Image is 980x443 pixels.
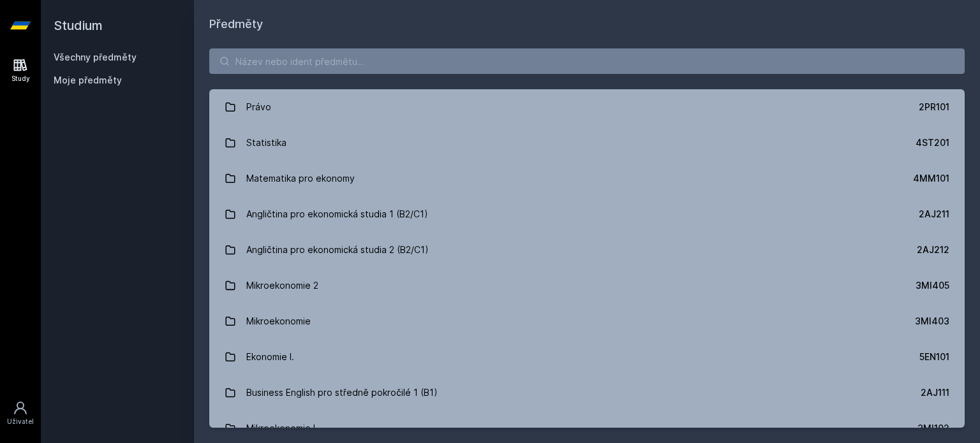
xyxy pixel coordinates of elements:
[921,386,949,399] div: 2AJ111
[54,74,122,87] span: Moje předměty
[3,394,38,433] a: Uživatel
[209,89,965,125] a: Právo 2PR101
[246,416,315,441] div: Mikroekonomie I
[209,196,965,232] a: Angličtina pro ekonomická studia 1 (B2/C1) 2AJ211
[246,166,355,191] div: Matematika pro ekonomy
[916,136,949,149] div: 4ST201
[209,339,965,375] a: Ekonomie I. 5EN101
[209,232,965,268] a: Angličtina pro ekonomická studia 2 (B2/C1) 2AJ212
[246,273,318,298] div: Mikroekonomie 2
[915,315,949,328] div: 3MI403
[917,243,949,256] div: 2AJ212
[3,51,38,90] a: Study
[7,417,34,426] div: Uživatel
[209,15,965,33] h1: Předměty
[919,351,949,363] div: 5EN101
[919,208,949,221] div: 2AJ211
[916,279,949,292] div: 3MI405
[11,74,30,84] div: Study
[246,201,428,227] div: Angličtina pro ekonomická studia 1 (B2/C1)
[913,172,949,185] div: 4MM101
[246,380,438,405] div: Business English pro středně pokročilé 1 (B1)
[246,344,294,370] div: Ekonomie I.
[209,375,965,410] a: Business English pro středně pokročilé 1 (B1) 2AJ111
[917,422,949,435] div: 3MI102
[246,130,286,156] div: Statistika
[246,309,311,334] div: Mikroekonomie
[209,268,965,303] a: Mikroekonomie 2 3MI405
[919,101,949,113] div: 2PR101
[246,237,429,263] div: Angličtina pro ekonomická studia 2 (B2/C1)
[209,125,965,161] a: Statistika 4ST201
[54,52,137,62] a: Všechny předměty
[209,303,965,339] a: Mikroekonomie 3MI403
[246,94,271,120] div: Právo
[209,48,965,74] input: Název nebo ident předmětu…
[209,161,965,196] a: Matematika pro ekonomy 4MM101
